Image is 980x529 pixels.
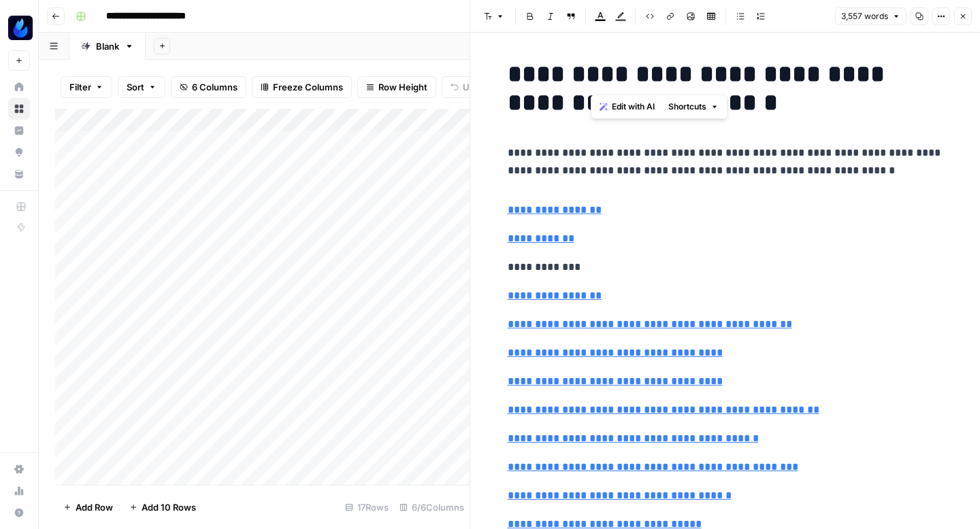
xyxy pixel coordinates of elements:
[442,76,495,98] button: Undo
[69,80,91,94] span: Filter
[8,141,30,163] a: Opportunities
[378,80,427,94] span: Row Height
[8,502,30,524] button: Help + Support
[594,98,660,116] button: Edit with AI
[8,76,30,98] a: Home
[668,101,706,113] span: Shortcuts
[8,98,30,120] a: Browse
[118,76,165,98] button: Sort
[55,496,121,518] button: Add Row
[273,80,343,94] span: Freeze Columns
[76,500,113,514] span: Add Row
[252,76,352,98] button: Freeze Columns
[463,80,486,94] span: Undo
[8,120,30,141] a: Insights
[8,11,30,45] button: Workspace: AgentFire Content
[357,76,436,98] button: Row Height
[663,98,724,116] button: Shortcuts
[8,480,30,502] a: Usage
[8,163,30,185] a: Your Data
[96,39,119,53] div: Blank
[127,80,144,94] span: Sort
[394,496,470,518] div: 6/6 Columns
[142,500,196,514] span: Add 10 Rows
[121,496,204,518] button: Add 10 Rows
[171,76,246,98] button: 6 Columns
[69,33,146,60] a: Blank
[340,496,394,518] div: 17 Rows
[192,80,238,94] span: 6 Columns
[61,76,112,98] button: Filter
[612,101,655,113] span: Edit with AI
[8,16,33,40] img: AgentFire Content Logo
[841,10,888,22] span: 3,557 words
[8,458,30,480] a: Settings
[835,7,906,25] button: 3,557 words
